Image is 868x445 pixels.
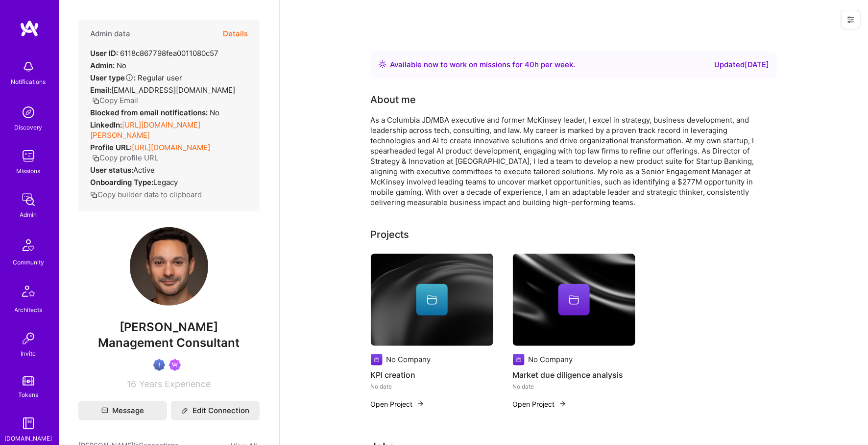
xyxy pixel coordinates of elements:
[529,354,573,365] div: No Company
[11,77,46,87] div: Notifications
[169,359,181,371] img: Been on Mission
[371,399,425,409] button: Open Project
[525,60,535,69] span: 40
[90,107,219,118] div: No
[90,189,202,200] button: Copy builder data to clipboard
[90,48,218,58] div: 6118c867798fea0011080c57
[371,354,383,366] img: Company logo
[98,336,240,350] span: Management Consultant
[92,155,99,162] i: icon Copy
[19,190,38,209] img: admin teamwork
[23,376,34,386] img: tokens
[13,257,44,267] div: Community
[92,153,158,163] button: Copy profile URL
[21,348,36,359] div: Invite
[90,178,153,187] strong: Onboarding Type:
[513,399,567,409] button: Open Project
[90,49,118,58] strong: User ID:
[130,227,208,306] img: User Avatar
[17,166,41,176] div: Missions
[90,61,115,70] strong: Admin:
[371,381,493,392] div: No date
[417,400,425,408] img: arrow-right
[19,103,38,122] img: discovery
[111,85,235,95] span: [EMAIL_ADDRESS][DOMAIN_NAME]
[19,414,38,433] img: guide book
[17,281,40,305] img: Architects
[371,227,410,242] div: Projects
[90,29,130,38] h4: Admin data
[101,407,108,414] i: icon Mail
[19,329,38,348] img: Invite
[153,178,178,187] span: legacy
[92,97,99,105] i: icon Copy
[15,305,43,315] div: Architects
[20,209,37,220] div: Admin
[390,59,576,71] div: Available now to work on missions for h per week .
[181,407,188,414] i: icon Edit
[379,60,386,68] img: Availability
[90,143,132,152] strong: Profile URL:
[19,146,38,166] img: teamwork
[371,115,763,208] div: As a Columbia JD/MBA executive and former McKinsey leader, I excel in strategy, business developm...
[371,92,416,107] div: About me
[19,390,39,400] div: Tokens
[15,122,43,132] div: Discovery
[90,60,126,71] div: No
[132,143,210,152] a: [URL][DOMAIN_NAME]
[90,85,111,95] strong: Email:
[371,368,493,381] h4: KPI creation
[90,165,133,175] strong: User status:
[223,20,248,48] button: Details
[90,108,210,117] strong: Blocked from email notifications:
[90,191,97,199] i: icon Copy
[5,433,52,444] div: [DOMAIN_NAME]
[513,381,635,392] div: No date
[133,165,155,175] span: Active
[127,379,137,389] span: 16
[559,400,567,408] img: arrow-right
[386,354,431,365] div: No Company
[92,95,138,105] button: Copy Email
[90,120,200,140] a: [URL][DOMAIN_NAME][PERSON_NAME]
[513,368,635,381] h4: Market due diligence analysis
[78,320,260,335] span: [PERSON_NAME]
[715,59,770,71] div: Updated [DATE]
[20,20,39,37] img: logo
[19,57,38,77] img: bell
[78,401,167,420] button: Message
[513,354,525,366] img: Company logo
[513,254,635,346] img: cover
[17,234,40,257] img: Community
[90,73,182,83] div: Regular user
[371,254,493,346] img: cover
[153,359,165,371] img: High Potential User
[171,401,260,420] button: Edit Connection
[125,73,134,82] i: Help
[140,379,211,389] span: Years Experience
[90,73,136,82] strong: User type :
[90,120,122,130] strong: LinkedIn:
